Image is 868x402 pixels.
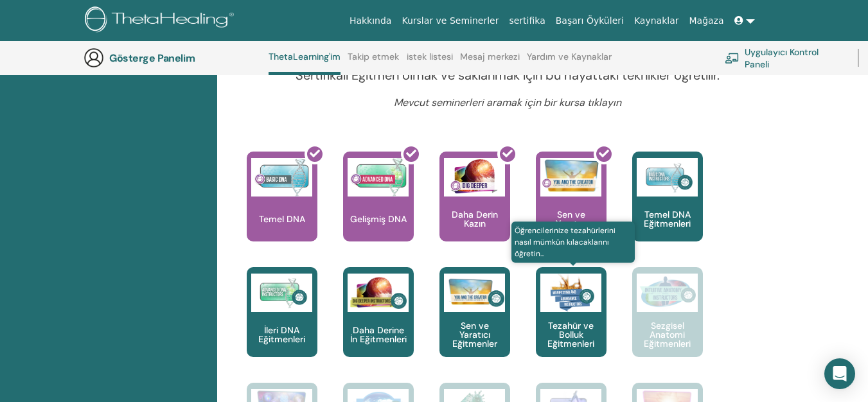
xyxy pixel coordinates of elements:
a: Kurslar ve Seminerler [396,9,504,33]
font: Sen ve Yaratıcı Eğitmenler [452,320,497,349]
font: istek listesi [407,51,453,62]
a: Yardım ve Kaynaklar [527,51,612,72]
img: Sezgisel Anatomi Eğitmenleri [637,274,698,312]
font: Mağaza [689,15,723,26]
font: Takip etmek [348,51,399,62]
a: sertifika [504,9,550,33]
a: Gelişmiş DNA Gelişmiş DNA [343,152,414,267]
img: Gelişmiş DNA [348,158,409,197]
font: Tezahür ve Bolluk Eğitmenleri [547,320,594,349]
font: Sezgisel Anatomi Eğitmenleri [644,320,691,349]
font: Başarı Öyküleri [556,15,624,26]
font: Gelişmiş DNA [350,213,407,225]
div: Open Intercom Messenger [824,358,855,389]
a: Takip etmek [348,51,399,72]
font: Daha Derine İn Eğitmenleri [350,324,407,345]
img: generic-user-icon.jpg [84,48,104,68]
img: Daha Derin Kazın [444,158,505,197]
font: ThetaLearning'im [269,51,341,62]
img: Sen ve Yaratıcı [540,158,601,193]
a: Sen ve Yaratıcı Sen ve Yaratıcı [536,152,607,267]
img: Tezahür ve Bolluk Eğitmenleri [540,274,601,312]
font: Kurslar ve Seminerler [402,15,499,26]
a: Uygulayıcı Kontrol Paneli [725,44,842,72]
font: Uygulayıcı Kontrol Paneli [745,46,819,70]
img: Temel DNA [251,158,312,197]
a: Mesaj merkezi [460,51,520,72]
a: Kaynaklar [629,9,684,33]
img: Sen ve Yaratıcı Eğitmenler [444,274,505,312]
img: chalkboard-teacher.svg [725,53,740,64]
a: Öğrencilerinize tezahürlerini nasıl mümkün kılacaklarını öğretin... Tezahür ve Bolluk Eğitmenleri... [536,267,607,383]
a: Daha Derin Kazın Daha Derin Kazın [439,152,510,267]
img: logo.png [85,6,238,35]
a: istek listesi [407,51,453,72]
a: Hakkında [344,9,397,33]
a: Temel DNA Eğitmenleri Temel DNA Eğitmenleri [632,152,703,267]
img: Daha Derine İn Eğitmenleri [348,274,409,312]
a: ThetaLearning'im [269,51,341,75]
a: Temel DNA Temel DNA [247,152,317,267]
a: İleri DNA Eğitmenleri İleri DNA Eğitmenleri [247,267,317,383]
a: Başarı Öyküleri [551,9,629,33]
font: sertifika [509,15,545,26]
img: İleri DNA Eğitmenleri [251,274,312,312]
a: Sen ve Yaratıcı Eğitmenler Sen ve Yaratıcı Eğitmenler [439,267,510,383]
font: Temel DNA Eğitmenleri [644,209,691,229]
font: Öğrencilerinize tezahürlerini nasıl mümkün kılacaklarını öğretin... [515,225,616,259]
font: Hakkında [350,15,392,26]
img: Temel DNA Eğitmenleri [637,158,698,197]
a: Mağaza [684,9,729,33]
a: Daha Derine İn Eğitmenleri Daha Derine İn Eğitmenleri [343,267,414,383]
font: Mevcut seminerleri aramak için bir kursa tıklayın [394,96,621,109]
a: Sezgisel Anatomi Eğitmenleri Sezgisel Anatomi Eğitmenleri [632,267,703,383]
font: Kaynaklar [634,15,679,26]
font: Gösterge Panelim [109,51,195,65]
font: Mesaj merkezi [460,51,520,62]
font: Yardım ve Kaynaklar [527,51,612,62]
font: İleri DNA Eğitmenleri [258,324,305,345]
